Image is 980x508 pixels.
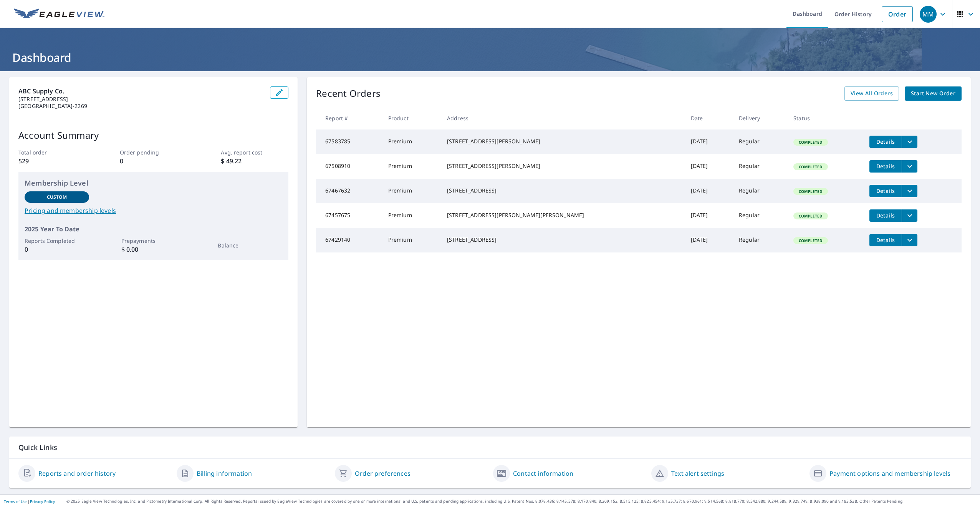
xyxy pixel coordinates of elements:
a: Terms of Use [4,499,28,504]
div: [STREET_ADDRESS] [447,236,679,244]
th: Delivery [733,107,787,129]
img: EV Logo [14,8,104,20]
div: [STREET_ADDRESS] [447,187,679,194]
div: [STREET_ADDRESS][PERSON_NAME][PERSON_NAME] [447,211,679,219]
button: detailsBtn-67467632 [869,185,902,197]
th: Product [382,107,441,129]
button: filesDropdownBtn-67467632 [902,185,917,197]
button: filesDropdownBtn-67508910 [902,160,917,173]
button: filesDropdownBtn-67429140 [902,234,917,246]
td: Regular [733,228,787,252]
td: Premium [382,179,441,203]
th: Date [685,107,733,129]
td: Premium [382,228,441,252]
td: 67467632 [316,179,382,203]
a: Payment options and membership levels [829,469,950,478]
a: Reports and order history [38,469,116,478]
p: Order pending [120,148,187,156]
td: Regular [733,203,787,228]
p: Prepayments [121,237,186,245]
div: MM [920,6,937,23]
p: 0 [25,245,89,254]
button: filesDropdownBtn-67457675 [902,209,917,222]
a: Privacy Policy [30,499,55,504]
td: [DATE] [685,179,733,203]
span: Details [874,138,897,145]
span: Details [874,236,897,244]
a: Order preferences [355,469,411,478]
p: [STREET_ADDRESS] [18,96,264,103]
td: 67508910 [316,154,382,179]
button: filesDropdownBtn-67583785 [902,136,917,148]
p: ABC Supply Co. [18,86,264,96]
td: [DATE] [685,228,733,252]
div: [STREET_ADDRESS][PERSON_NAME] [447,162,679,170]
th: Report # [316,107,382,129]
td: [DATE] [685,203,733,228]
span: Completed [794,164,827,169]
p: Account Summary [18,128,288,142]
td: 67583785 [316,129,382,154]
span: View All Orders [851,89,893,98]
button: detailsBtn-67583785 [869,136,902,148]
span: Details [874,212,897,219]
p: Total order [18,148,86,156]
td: 67457675 [316,203,382,228]
p: Balance [218,241,282,249]
a: Start New Order [905,86,962,101]
p: Avg. report cost [221,148,288,156]
a: View All Orders [844,86,899,101]
span: Details [874,187,897,194]
td: Regular [733,154,787,179]
td: Regular [733,129,787,154]
td: Premium [382,154,441,179]
span: Details [874,163,897,170]
th: Address [441,107,685,129]
span: Completed [794,238,827,243]
a: Order [882,6,913,22]
p: 0 [120,156,187,166]
span: Start New Order [911,89,955,98]
span: Completed [794,139,827,145]
span: Completed [794,189,827,194]
p: Membership Level [25,178,282,188]
span: Completed [794,213,827,219]
p: 529 [18,156,86,166]
p: $ 49.22 [221,156,288,166]
td: Premium [382,129,441,154]
p: © 2025 Eagle View Technologies, Inc. and Pictometry International Corp. All Rights Reserved. Repo... [66,498,976,504]
p: Reports Completed [25,237,89,245]
button: detailsBtn-67429140 [869,234,902,246]
a: Pricing and membership levels [25,206,282,215]
h1: Dashboard [9,50,971,65]
p: | [4,499,55,504]
button: detailsBtn-67508910 [869,160,902,173]
td: Regular [733,179,787,203]
a: Billing information [197,469,252,478]
p: Recent Orders [316,86,381,101]
td: Premium [382,203,441,228]
div: [STREET_ADDRESS][PERSON_NAME] [447,138,679,145]
p: [GEOGRAPHIC_DATA]-2269 [18,103,264,110]
td: [DATE] [685,154,733,179]
p: $ 0.00 [121,245,186,254]
p: Quick Links [18,443,962,452]
td: 67429140 [316,228,382,252]
a: Contact information [513,469,573,478]
th: Status [787,107,863,129]
p: 2025 Year To Date [25,224,282,234]
a: Text alert settings [671,469,724,478]
p: Custom [47,194,67,201]
button: detailsBtn-67457675 [869,209,902,222]
td: [DATE] [685,129,733,154]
